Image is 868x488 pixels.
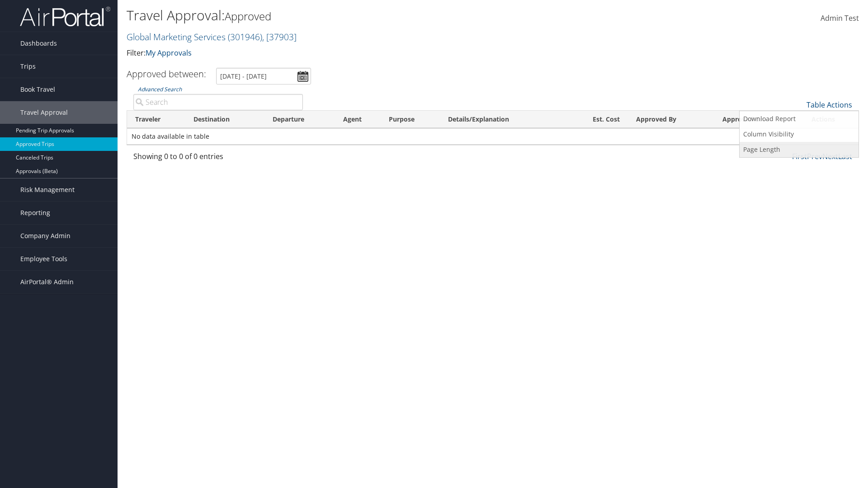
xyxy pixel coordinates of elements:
[20,55,36,78] span: Trips
[20,202,50,224] span: Reporting
[20,101,68,124] span: Travel Approval
[740,111,859,127] a: Download Report
[740,142,859,157] a: Page Length
[740,127,859,142] a: Column Visibility
[20,78,55,101] span: Book Travel
[20,6,110,27] img: airportal-logo.png
[20,32,57,55] span: Dashboards
[20,225,71,247] span: Company Admin
[20,178,75,201] span: Risk Management
[20,248,67,270] span: Employee Tools
[20,271,74,293] span: AirPortal® Admin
